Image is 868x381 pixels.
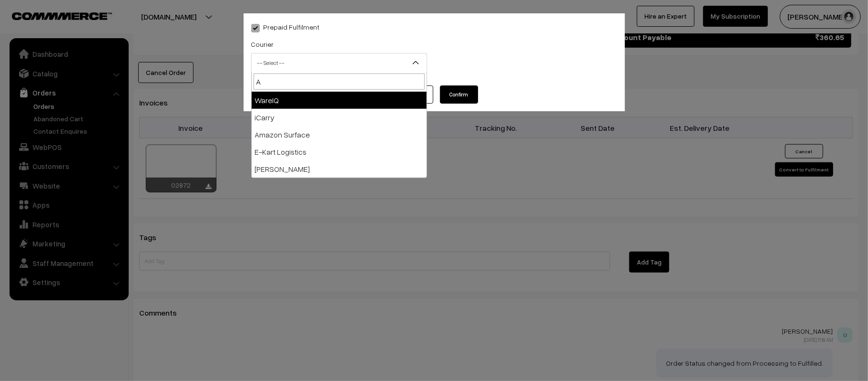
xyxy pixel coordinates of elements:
span: -- Select -- [251,53,427,72]
span: -- Select -- [252,54,427,71]
button: Confirm [440,85,478,104]
li: Amazon Surface [252,126,427,143]
label: Courier [251,39,274,49]
li: iCarry [252,109,427,126]
li: WareIQ [252,92,427,109]
label: Prepaid Fulfilment [251,22,320,32]
li: [PERSON_NAME] [252,160,427,178]
li: E-Kart Logistics [252,143,427,160]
